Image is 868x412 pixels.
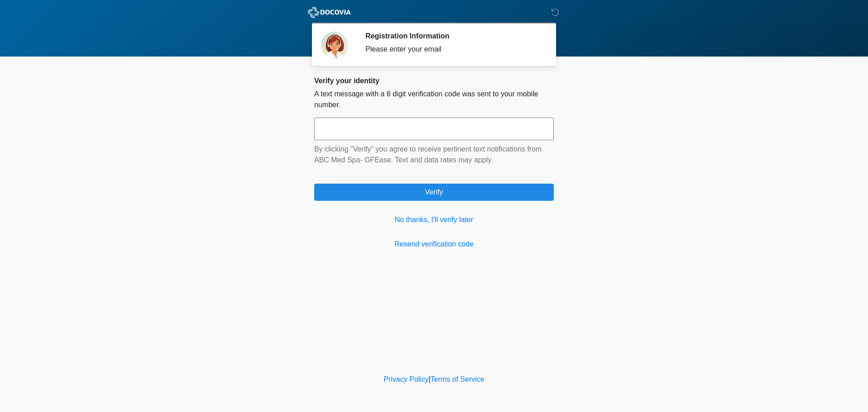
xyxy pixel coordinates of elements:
[314,76,554,85] h2: Verify your identity
[321,32,348,59] img: Agent Avatar
[365,44,540,55] div: Please enter your email
[429,375,430,383] a: |
[384,375,429,383] a: Privacy Policy
[430,375,484,383] a: Terms of Service
[314,144,554,166] p: By clicking "Verify" you agree to receive pertinent text notifications from ABC Med Spa- GFEase. ...
[365,32,540,40] h2: Registration Information
[314,239,554,250] a: Resend verification code
[314,214,554,225] a: No thanks, I'll verify later
[314,89,554,110] p: A text message with a 6 digit verification code was sent to your mobile number.
[305,7,354,18] img: ABC Med Spa- GFEase Logo
[314,184,554,201] button: Verify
